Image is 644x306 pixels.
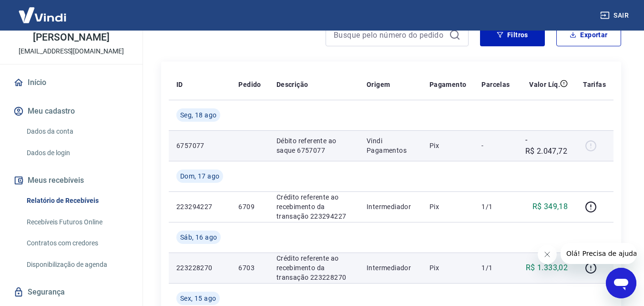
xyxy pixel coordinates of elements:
[481,263,510,273] p: 1/1
[367,136,414,155] p: Vindi Pagamentos
[33,32,109,42] p: [PERSON_NAME]
[180,294,216,303] span: Sex, 15 ago
[526,262,568,274] p: R$ 1.333,02
[276,80,308,89] p: Descrição
[429,80,467,89] p: Pagamento
[480,23,545,46] button: Filtros
[276,192,351,221] p: Crédito referente ao recebimento da transação 223294227
[429,263,467,273] p: Pix
[556,23,621,46] button: Exportar
[481,202,510,211] p: 1/1
[23,255,131,274] a: Disponibilização de agenda
[367,263,414,273] p: Intermediador
[367,80,390,89] p: Origem
[11,282,131,303] a: Segurança
[238,263,261,273] p: 6703
[23,143,131,163] a: Dados de login
[19,46,124,56] p: [EMAIL_ADDRESS][DOMAIN_NAME]
[176,80,183,89] p: ID
[429,202,467,211] p: Pix
[538,245,557,264] iframe: Fechar mensagem
[180,232,217,242] span: Sáb, 16 ago
[429,141,467,150] p: Pix
[11,72,131,93] a: Início
[481,80,510,89] p: Parcelas
[598,7,633,24] button: Sair
[176,202,223,211] p: 223294227
[238,80,261,89] p: Pedido
[532,201,568,212] p: R$ 349,18
[23,233,131,253] a: Contratos com credores
[6,7,80,14] span: Olá! Precisa de ajuda?
[367,202,414,211] p: Intermediador
[561,243,636,264] iframe: Mensagem da empresa
[180,110,216,120] span: Seg, 18 ago
[238,202,261,211] p: 6709
[176,141,223,150] p: 6757077
[606,268,636,298] iframe: Botão para abrir a janela de mensagens
[23,212,131,232] a: Recebíveis Futuros Online
[334,28,445,42] input: Busque pelo número do pedido
[11,0,73,30] img: Vindi
[583,80,606,89] p: Tarifas
[23,122,131,141] a: Dados da conta
[11,170,131,191] button: Meus recebíveis
[525,134,568,157] p: -R$ 2.047,72
[481,141,510,150] p: -
[11,101,131,122] button: Meu cadastro
[276,253,351,282] p: Crédito referente ao recebimento da transação 223228270
[180,171,219,181] span: Dom, 17 ago
[529,80,560,89] p: Valor Líq.
[176,263,223,273] p: 223228270
[23,191,131,211] a: Relatório de Recebíveis
[276,136,351,155] p: Débito referente ao saque 6757077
